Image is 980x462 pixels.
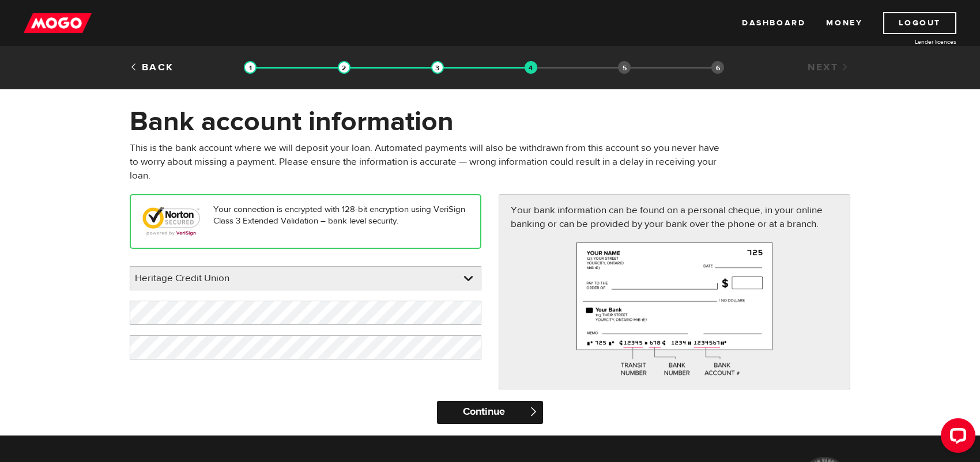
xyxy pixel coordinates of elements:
img: transparent-188c492fd9eaac0f573672f40bb141c2.gif [244,61,257,74]
img: transparent-188c492fd9eaac0f573672f40bb141c2.gif [338,61,350,74]
a: Next [808,61,850,74]
img: transparent-188c492fd9eaac0f573672f40bb141c2.gif [525,61,537,74]
p: This is the bank account where we will deposit your loan. Automated payments will also be withdra... [130,141,728,183]
a: Money [826,12,862,34]
span:  [529,407,538,416]
h1: Bank account information [130,107,850,137]
p: Your connection is encrypted with 128-bit encryption using VeriSign Class 3 Extended Validation –... [142,204,469,227]
a: Dashboard [742,12,805,34]
a: Logout [883,12,956,34]
p: Your bank information can be found on a personal cheque, in your online banking or can be provide... [511,203,838,231]
img: transparent-188c492fd9eaac0f573672f40bb141c2.gif [431,61,444,74]
img: paycheck-large-7c426558fe069eeec9f9d0ad74ba3ec2.png [576,243,773,377]
img: mogo_logo-11ee424be714fa7cbb0f0f49df9e16ec.png [24,12,92,34]
input: Continue [437,401,542,424]
a: Back [130,61,174,74]
a: Lender licences [870,37,956,46]
iframe: LiveChat chat widget [932,414,980,462]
